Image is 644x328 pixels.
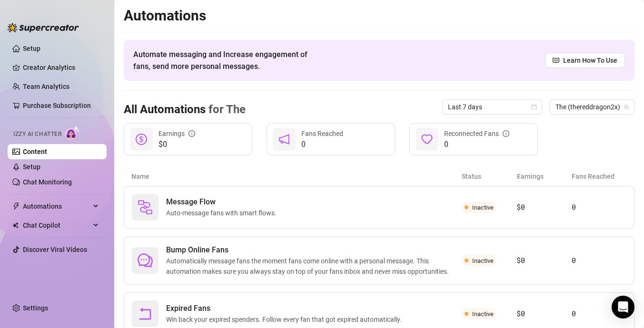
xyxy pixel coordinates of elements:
img: Chat Copilot [12,222,19,229]
a: Creator Analytics [23,60,99,75]
span: Learn How To Use [563,55,617,66]
a: Content [23,148,47,155]
article: Fans Reached [572,171,627,182]
span: 0 [301,139,343,150]
h2: Automations [124,7,634,25]
img: svg%3e [138,200,153,215]
span: Message Flow [166,196,280,208]
span: $0 [159,139,195,150]
span: Last 7 days [448,100,536,114]
h3: All Automations [124,102,246,117]
a: Settings [23,304,48,312]
span: rollback [138,306,153,321]
span: Automate messaging and Increase engagement of fans, send more personal messages. [133,48,317,72]
article: $0 [516,308,571,319]
div: Reconnected Fans [444,128,509,139]
a: Setup [23,163,40,171]
article: $0 [516,255,571,266]
a: Learn How To Use [545,53,625,68]
article: Earnings [517,171,572,182]
article: 0 [572,308,626,319]
span: Fans Reached [301,130,343,137]
img: AI Chatter [65,126,80,140]
span: info-circle [188,130,195,137]
span: Inactive [472,257,494,264]
article: Status [462,171,517,182]
span: Automatically message fans the moment fans come online with a personal message. This automation m... [166,256,462,277]
span: for The [206,103,246,116]
span: read [553,57,559,64]
span: Chat Copilot [23,218,90,233]
span: Inactive [472,310,494,318]
span: thunderbolt [12,203,20,210]
a: Purchase Subscription [23,102,91,109]
span: 0 [444,139,509,150]
article: 0 [572,202,626,213]
a: Team Analytics [23,83,69,90]
span: dollar [136,134,147,145]
span: The (thereddragon2x) [555,100,629,114]
span: heart [421,134,433,145]
img: logo-BBDzfeDw.svg [8,23,79,32]
span: Inactive [472,204,494,211]
a: Discover Viral Videos [23,246,87,253]
span: Win back your expired spenders. Follow every fan that got expired automatically. [166,314,406,325]
span: Auto-message fans with smart flows. [166,208,280,218]
a: Chat Monitoring [23,178,72,186]
article: $0 [516,202,571,213]
span: Automations [23,199,90,214]
span: Izzy AI Chatter [13,130,61,139]
div: Open Intercom Messenger [612,296,634,318]
span: calendar [531,104,537,110]
span: info-circle [503,130,509,137]
span: comment [138,253,153,268]
article: 0 [572,255,626,266]
a: Setup [23,45,40,52]
div: Earnings [159,128,195,139]
article: Name [131,171,462,182]
span: notification [278,134,290,145]
span: team [624,104,629,110]
span: Bump Online Fans [166,244,462,256]
span: Expired Fans [166,303,406,314]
